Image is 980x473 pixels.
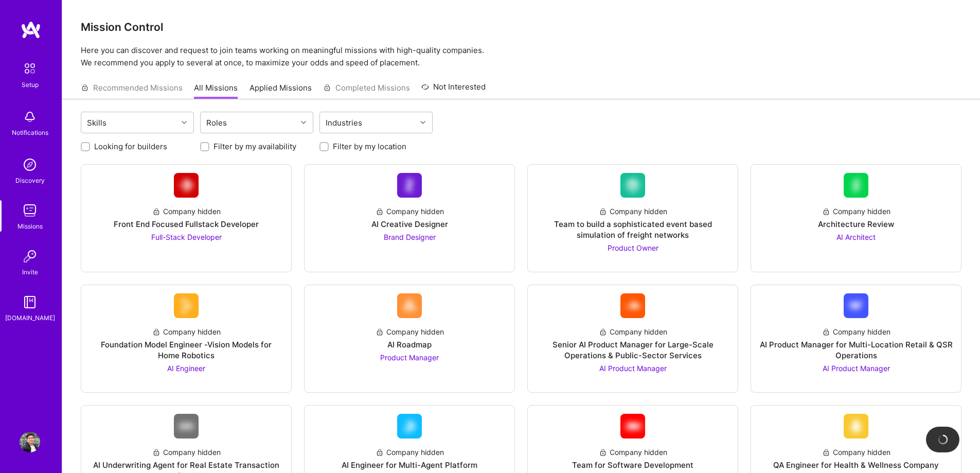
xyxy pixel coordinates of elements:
[167,364,205,373] span: AI Engineer
[204,115,229,130] div: Roles
[313,293,506,384] a: Company LogoCompany hiddenAI RoadmapProduct Manager
[194,82,238,99] a: All Missions
[12,127,48,138] div: Notifications
[773,460,939,470] div: QA Engineer for Health & Wellness Company
[759,339,953,361] div: AI Product Manager for Multi-Location Retail & QSR Operations
[313,173,506,264] a: Company LogoCompany hiddenAI Creative DesignerBrand Designer
[380,353,439,362] span: Product Manager
[182,120,187,125] i: icon Chevron
[421,81,486,99] a: Not Interested
[20,292,40,312] img: guide book
[608,243,658,252] span: Product Owner
[818,219,894,230] div: Architecture Review
[20,107,40,127] img: bell
[94,141,167,152] label: Looking for builders
[20,432,40,452] img: User Avatar
[759,173,953,264] a: Company LogoCompany hiddenArchitecture ReviewAI Architect
[22,267,38,277] div: Invite
[384,233,436,241] span: Brand Designer
[81,44,961,69] p: Here you can discover and request to join teams working on meaningful missions with high-quality ...
[152,326,221,337] div: Company hidden
[5,312,55,323] div: [DOMAIN_NAME]
[17,221,43,232] div: Missions
[572,460,693,470] div: Team for Software Development
[397,414,422,439] img: Company Logo
[213,141,296,152] label: Filter by my availability
[376,326,444,337] div: Company hidden
[333,141,406,152] label: Filter by my location
[15,175,45,186] div: Discovery
[836,233,876,241] span: AI Architect
[536,293,729,384] a: Company LogoCompany hiddenSenior AI Product Manager for Large-Scale Operations & Public-Sector Se...
[759,293,953,384] a: Company LogoCompany hiddenAI Product Manager for Multi-Location Retail & QSR OperationsAI Product...
[19,58,41,79] img: setup
[536,339,729,361] div: Senior AI Product Manager for Large-Scale Operations & Public-Sector Services
[152,447,221,458] div: Company hidden
[844,173,868,198] img: Company Logo
[114,219,259,230] div: Front End Focused Fullstack Developer
[323,115,365,130] div: Industries
[620,414,645,439] img: Company Logo
[822,206,890,217] div: Company hidden
[599,364,667,373] span: AI Product Manager
[599,326,667,337] div: Company hidden
[174,414,199,439] img: Company Logo
[599,206,667,217] div: Company hidden
[151,233,222,241] span: Full-Stack Developer
[371,219,448,230] div: AI Creative Designer
[823,364,890,373] span: AI Product Manager
[301,120,306,125] i: icon Chevron
[90,339,283,361] div: Foundation Model Engineer -Vision Models for Home Robotics
[84,115,109,130] div: Skills
[620,173,645,198] img: Company Logo
[250,82,312,99] a: Applied Missions
[20,246,40,267] img: Invite
[174,293,199,318] img: Company Logo
[342,460,477,470] div: AI Engineer for Multi-Agent Platform
[90,293,283,384] a: Company LogoCompany hiddenFoundation Model Engineer -Vision Models for Home RoboticsAI Engineer
[17,432,43,452] a: User Avatar
[397,173,422,198] img: Company Logo
[20,154,40,175] img: discovery
[397,293,422,318] img: Company Logo
[536,173,729,264] a: Company LogoCompany hiddenTeam to build a sophisticated event based simulation of freight network...
[822,447,890,458] div: Company hidden
[620,293,645,318] img: Company Logo
[21,21,41,39] img: logo
[20,200,40,221] img: teamwork
[152,206,221,217] div: Company hidden
[387,339,432,350] div: AI Roadmap
[844,293,868,318] img: Company Logo
[420,120,425,125] i: icon Chevron
[174,173,199,198] img: Company Logo
[90,173,283,264] a: Company LogoCompany hiddenFront End Focused Fullstack DeveloperFull-Stack Developer
[22,79,39,90] div: Setup
[822,326,890,337] div: Company hidden
[599,447,667,458] div: Company hidden
[937,434,949,445] img: loading
[376,447,444,458] div: Company hidden
[376,206,444,217] div: Company hidden
[536,219,729,240] div: Team to build a sophisticated event based simulation of freight networks
[844,414,868,439] img: Company Logo
[81,21,961,33] h3: Mission Control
